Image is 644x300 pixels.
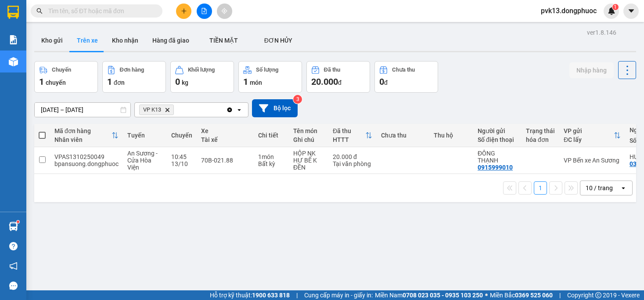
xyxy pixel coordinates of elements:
button: Chưa thu0đ [374,61,438,93]
span: Cung cấp máy in - giấy in: [304,290,373,300]
span: 20.000 [311,76,338,87]
div: VPAS1310250049 [54,153,119,160]
div: Đã thu [333,127,365,134]
span: Hỗ trợ kỹ thuật: [210,290,290,300]
img: warehouse-icon [9,57,18,66]
sup: 1 [17,220,19,223]
div: Số điện thoại [478,136,517,143]
img: logo-vxr [7,6,19,19]
div: Bất kỳ [258,160,284,167]
span: VP K13, close by backspace [139,105,174,115]
div: 1 món [258,153,284,160]
div: ĐC lấy [564,136,614,143]
button: Trên xe [70,30,105,51]
input: Selected VP K13. [176,105,176,114]
span: đơn [114,79,125,86]
div: Đơn hàng [120,67,144,73]
img: solution-icon [9,35,18,44]
span: | [296,290,298,300]
div: Thu hộ [434,132,469,139]
div: Tại văn phòng [333,160,372,167]
div: VP Bến xe An Sương [564,157,621,164]
span: 1 [614,4,617,10]
span: pvk13.dongphuoc [534,5,604,16]
span: Miền Bắc [490,290,553,300]
img: icon-new-feature [608,7,615,15]
div: Chi tiết [258,132,284,139]
sup: 1 [612,4,619,10]
div: ĐÔNG THẠNH [478,150,517,164]
span: 0 [379,76,384,87]
div: HỘP NK [293,150,324,157]
div: Mã đơn hàng [54,127,112,134]
span: 1 [243,76,248,87]
span: ĐƠN HỦY [264,37,292,44]
button: Kho gửi [34,30,70,51]
div: Người gửi [478,127,517,134]
button: Chuyến1chuyến [34,61,98,93]
button: file-add [197,4,212,19]
div: 10 / trang [586,184,613,192]
div: Chuyến [171,132,192,139]
span: message [9,282,18,290]
div: 70B-021.88 [201,157,249,164]
div: 10:45 [171,153,192,160]
button: Hàng đã giao [145,30,196,51]
button: Kho nhận [105,30,145,51]
span: search [36,8,43,14]
span: aim [221,8,227,14]
span: đ [338,79,342,86]
div: ver 1.8.146 [587,28,616,37]
span: copyright [595,292,601,298]
svg: Delete [165,107,170,112]
span: question-circle [9,242,18,250]
button: plus [176,4,191,19]
sup: 3 [293,95,302,104]
span: notification [9,262,18,270]
div: Đã thu [324,67,340,73]
svg: open [620,184,627,192]
span: Miền Nam [375,290,483,300]
div: Nhân viên [54,136,112,143]
span: caret-down [627,7,635,15]
th: Toggle SortBy [50,124,123,147]
strong: 0369 525 060 [515,292,553,299]
div: VP gửi [564,127,614,134]
div: Tên món [293,127,324,134]
span: | [559,290,561,300]
div: 13/10 [171,160,192,167]
span: chuyến [46,79,66,86]
span: plus [181,8,187,14]
div: Khối lượng [188,67,215,73]
th: Toggle SortBy [559,124,625,147]
div: hóa đơn [526,136,555,143]
div: Tài xế [201,136,249,143]
span: đ [384,79,388,86]
div: Chưa thu [381,132,425,139]
svg: Clear all [226,106,233,113]
strong: 1900 633 818 [252,292,290,299]
strong: 0708 023 035 - 0935 103 250 [403,292,483,299]
button: aim [217,4,232,19]
span: file-add [201,8,207,14]
button: Đơn hàng1đơn [102,61,166,93]
button: Khối lượng0kg [170,61,234,93]
div: Trạng thái [526,127,555,134]
span: kg [182,79,188,86]
div: bpansuong.dongphuoc [54,160,119,167]
img: warehouse-icon [9,222,18,231]
span: VP K13 [143,106,161,113]
span: 1 [39,76,44,87]
div: Chuyến [52,67,71,73]
svg: open [236,106,243,113]
button: Đã thu20.000đ [306,61,370,93]
div: 0915999010 [478,164,513,171]
th: Toggle SortBy [328,124,377,147]
button: 1 [534,181,547,195]
button: Nhập hàng [569,62,614,78]
div: Ghi chú [293,136,324,143]
span: 1 [107,76,112,87]
button: caret-down [623,4,639,19]
span: món [250,79,262,86]
span: 0 [175,76,180,87]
